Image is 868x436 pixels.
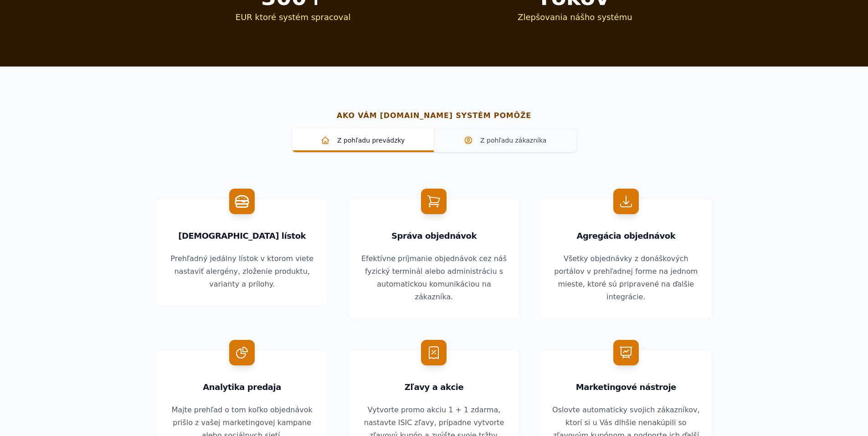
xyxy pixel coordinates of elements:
h3: Analytika predaja [168,380,316,395]
span: Z pohľadu prevádzky [299,136,427,145]
span: Z pohľadu zákazníka [442,136,569,145]
dt: EUR ktoré systém spracoval [230,12,356,23]
p: Všetky objednávky z donáškových portálov v prehľadnej forme na jednom mieste, ktoré sú pripravené... [552,252,700,303]
a: Z pohľadu prevádzky [292,128,434,152]
p: Efektívne príjmanie objednávok cez náš fyzický terminál alebo administráciu s automatickou komuni... [360,252,508,303]
p: Prehľadný jedálny lístok v ktorom viete nastaviť alergény, zloženie produktu, varianty a prílohy. [168,252,316,291]
h3: Správa objednávok [360,229,508,243]
a: Z pohľadu zákazníka [434,128,576,152]
h3: Agregácia objednávok [552,229,700,243]
dt: Zlepšovania nášho systému [512,12,638,23]
h3: Zľavy a akcie [360,380,508,395]
h3: [DEMOGRAPHIC_DATA] lístok [168,229,316,243]
nav: Tabs [292,128,576,152]
h3: Marketingové nástroje [552,380,700,395]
